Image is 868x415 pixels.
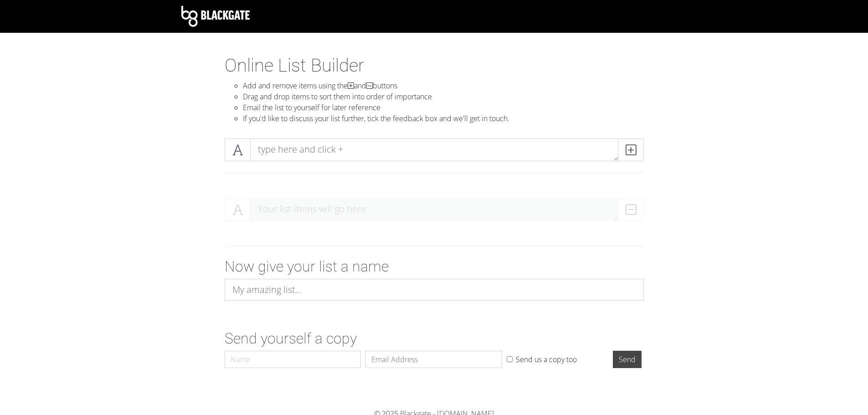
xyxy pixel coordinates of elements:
input: Name [225,351,361,368]
input: Send [613,351,642,368]
input: Email Address [365,351,502,368]
h1: Online List Builder [225,55,644,77]
img: Blackgate [181,6,250,27]
h2: Now give your list a name [225,258,644,275]
li: Add and remove items using the and buttons [243,80,644,91]
li: Email the list to yourself for later reference [243,102,644,113]
input: My amazing list... [225,279,644,301]
label: Send us a copy too [516,354,577,365]
li: If you'd like to discuss your list further, tick the feedback box and we'll get in touch. [243,113,644,124]
h2: Send yourself a copy [225,330,644,347]
li: Drag and drop items to sort them into order of importance [243,91,644,102]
